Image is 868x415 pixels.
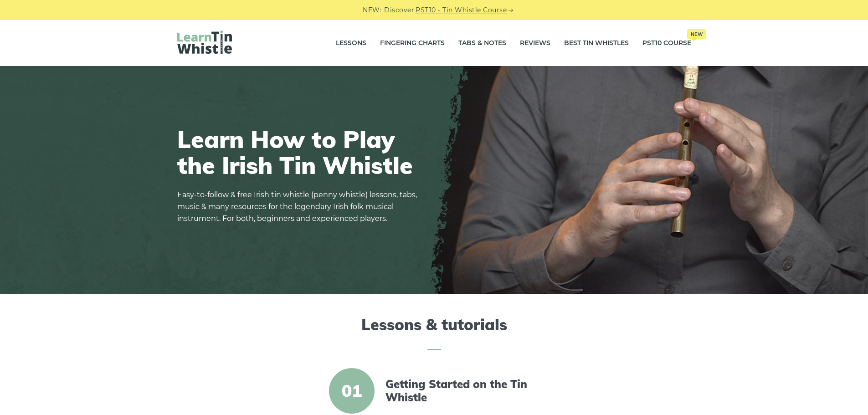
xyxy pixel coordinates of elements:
a: PST10 CourseNew [642,32,691,55]
a: Lessons [336,32,366,55]
a: Reviews [520,32,550,55]
h2: Lessons & tutorials [177,316,691,350]
img: LearnTinWhistle.com [177,31,232,54]
h1: Learn How to Play the Irish Tin Whistle [177,126,423,178]
a: Tabs & Notes [458,32,506,55]
span: 01 [329,368,375,414]
a: Best Tin Whistles [564,32,629,55]
a: Fingering Charts [380,32,445,55]
a: Getting Started on the Tin Whistle [385,378,542,404]
p: Easy-to-follow & free Irish tin whistle (penny whistle) lessons, tabs, music & many resources for... [177,189,423,225]
span: New [687,29,706,39]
